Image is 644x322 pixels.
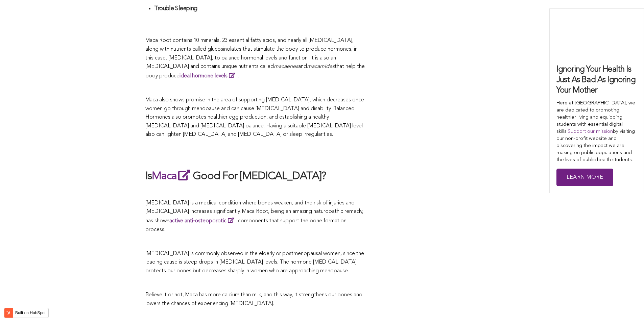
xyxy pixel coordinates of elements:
[4,309,13,317] img: HubSpot sprocket logo
[556,169,613,187] a: Learn More
[145,292,362,306] span: Believe it or not, Maca has more calcium than milk, and this way, it strengthens our bones and lo...
[307,64,335,69] span: macamides
[13,308,48,317] label: Built on HubSpot
[145,97,364,137] span: Maca also shows promise in the area of supporting [MEDICAL_DATA], which decreases once women go t...
[145,38,358,69] span: Maca Root contains 10 minerals, 23 essential fatty acids, and nearly all [MEDICAL_DATA], along wi...
[274,64,298,69] span: macaenes
[152,171,193,182] a: Maca
[145,251,364,274] span: [MEDICAL_DATA] is commonly observed in the elderly or postmenopausal women, since the leading cau...
[298,64,307,69] span: and
[145,168,365,184] h2: Is Good For [MEDICAL_DATA]?
[169,218,237,224] a: active anti-osteoporotic
[180,73,238,79] a: ideal hormone levels
[145,64,365,79] span: that help the body produce
[610,290,644,322] iframe: Chat Widget
[154,5,365,13] h4: Trouble Sleeping
[4,308,49,318] button: Built on HubSpot
[145,200,363,232] span: [MEDICAL_DATA] is a medical condition where bones weaken, and the risk of injuries and [MEDICAL_D...
[180,73,239,79] strong: .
